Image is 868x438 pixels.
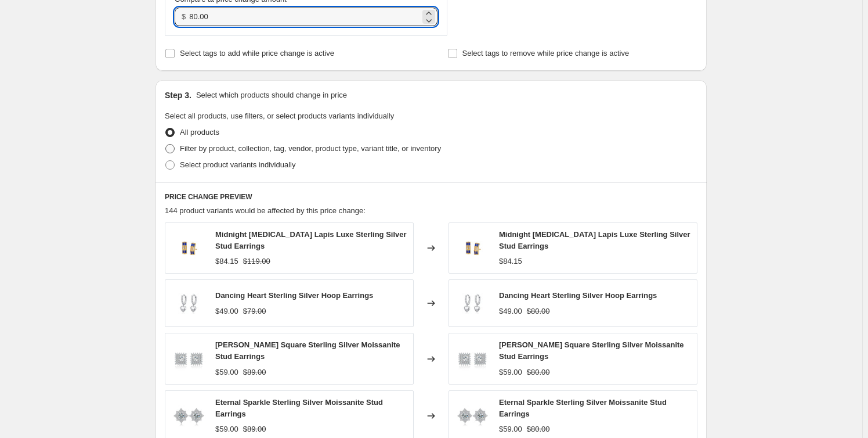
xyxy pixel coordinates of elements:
strike: $89.00 [243,367,266,378]
span: [PERSON_NAME] Square Sterling Silver Moissanite Stud Earrings [499,340,684,361]
img: d85aac026493f18dc08fec78523336c_1_80x.webp [455,286,490,321]
span: Eternal Sparkle Sterling Silver Moissanite Stud Earrings [499,398,667,418]
span: Select tags to add while price change is active [180,49,334,58]
div: $49.00 [499,306,522,317]
strike: $80.00 [527,306,550,317]
img: O1CN01WT9R9Q1HYFMMI0RK5__2904150769-0-cib_1_80x.webp [455,231,490,265]
span: 144 product variants would be affected by this price change: [165,206,366,215]
div: $59.00 [499,367,522,378]
span: Select tags to remove while price change is active [462,49,630,58]
span: Midnight [MEDICAL_DATA] Lapis Luxe Sterling Silver Stud Earrings [215,230,407,250]
span: $ [182,12,186,21]
strike: $119.00 [243,256,270,267]
strike: $89.00 [243,423,266,435]
span: Midnight [MEDICAL_DATA] Lapis Luxe Sterling Silver Stud Earrings [499,230,690,250]
div: $84.15 [215,256,238,267]
h2: Step 3. [165,89,191,101]
img: O1CN01Wv1N0g223pE7Yvu3O__2208307377065-0-cib_1_80x.webp [171,342,206,376]
span: Filter by product, collection, tag, vendor, product type, variant title, or inventory [180,144,441,153]
span: Eternal Sparkle Sterling Silver Moissanite Stud Earrings [215,398,383,418]
img: O1CN01WT9R9Q1HYFMMI0RK5__2904150769-0-cib_1_80x.webp [171,231,206,265]
div: $59.00 [499,423,522,435]
strike: $79.00 [243,306,266,317]
span: [PERSON_NAME] Square Sterling Silver Moissanite Stud Earrings [215,340,400,361]
span: Select product variants individually [180,160,295,169]
div: $59.00 [215,423,238,435]
strike: $80.00 [527,423,550,435]
div: $84.15 [499,256,522,267]
h6: PRICE CHANGE PREVIEW [165,192,697,202]
img: d85aac026493f18dc08fec78523336c_1_80x.webp [171,286,206,321]
div: $49.00 [215,306,238,317]
strike: $80.00 [527,367,550,378]
p: Select which products should change in price [196,89,347,101]
span: All products [180,128,219,137]
span: Select all products, use filters, or select products variants individually [165,112,394,120]
img: O1CN012KSjAX223pFKrUuhx__2208307377065-0-cib_1_80x.webp [455,398,490,433]
div: $59.00 [215,367,238,378]
span: Dancing Heart Sterling Silver Hoop Earrings [215,291,373,300]
span: Dancing Heart Sterling Silver Hoop Earrings [499,291,657,300]
img: O1CN012KSjAX223pFKrUuhx__2208307377065-0-cib_1_80x.webp [171,398,206,433]
input: 80.00 [189,8,419,26]
img: O1CN01Wv1N0g223pE7Yvu3O__2208307377065-0-cib_1_80x.webp [455,342,490,376]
